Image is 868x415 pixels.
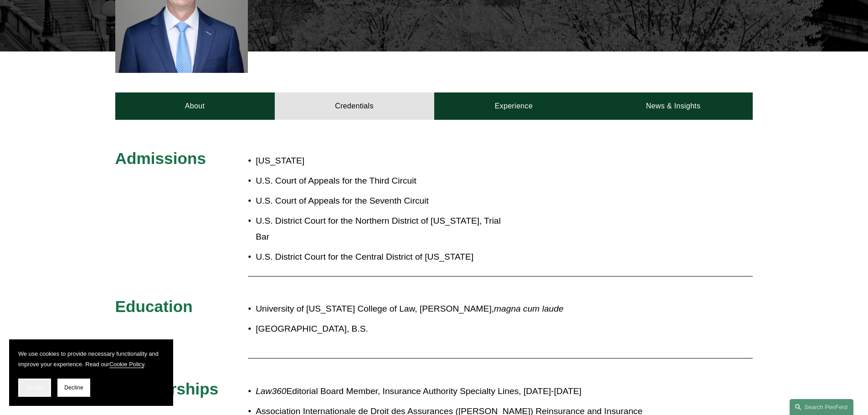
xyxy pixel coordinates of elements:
[256,386,286,396] em: Law360
[256,173,514,189] p: U.S. Court of Appeals for the Third Circuit
[115,297,193,315] span: Education
[256,321,673,337] p: [GEOGRAPHIC_DATA], B.S.
[109,361,144,368] a: Cookie Policy
[593,92,753,120] a: News & Insights
[18,348,164,369] p: We use cookies to provide necessary functionality and improve your experience. Read our .
[256,213,514,245] p: U.S. District Court for the Northern District of [US_STATE], Trial Bar
[256,249,514,265] p: U.S. District Court for the Central District of [US_STATE]
[434,92,594,120] a: Experience
[115,149,206,167] span: Admissions
[256,301,673,317] p: University of [US_STATE] College of Law, [PERSON_NAME],
[9,339,173,406] section: Cookie banner
[256,384,673,400] p: Editorial Board Member, Insurance Authority Specialty Lines, [DATE]-[DATE]
[115,92,275,120] a: About
[64,384,83,391] span: Decline
[57,379,90,397] button: Decline
[494,304,564,313] em: magna cum laude
[256,153,514,169] p: [US_STATE]
[256,193,514,209] p: U.S. Court of Appeals for the Seventh Circuit
[18,379,51,397] button: Accept
[26,384,43,391] span: Accept
[790,399,853,415] a: Search this site
[275,92,434,120] a: Credentials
